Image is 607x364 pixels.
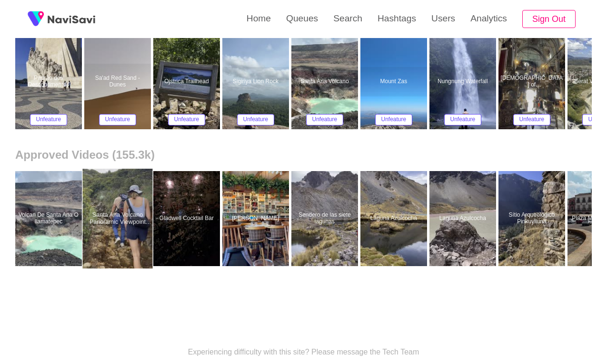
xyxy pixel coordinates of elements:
a: Padrão dos DescobrimentosPadrão dos DescobrimentosUnfeature [15,34,84,129]
button: Unfeature [513,114,551,125]
a: Laguna AzulcochaLaguna Azulcocha [360,171,429,266]
img: fireSpot [24,7,48,31]
a: Sítio Arqueológico PinkuyllunaSítio Arqueológico Pinkuylluna [498,171,567,266]
a: Sa'ad Red Sand - DunesSa'ad Red Sand - DunesUnfeature [84,34,153,129]
a: Sigiriya Lion RockSigiriya Lion RockUnfeature [222,34,291,129]
button: Unfeature [168,114,206,125]
button: Unfeature [99,114,137,125]
a: [PERSON_NAME]Mamalouka [222,171,291,266]
a: Santa Ana VolcanoSanta Ana VolcanoUnfeature [291,34,360,129]
button: Sign Out [522,10,576,29]
a: Gladwell Cocktail BarGladwell Cocktail Bar [153,171,222,266]
a: Santa Ana Volcano Panoramic Viewpoint TwoSanta Ana Volcano Panoramic Viewpoint Two [84,171,153,266]
button: Unfeature [306,114,344,125]
button: Unfeature [30,114,68,125]
button: Unfeature [375,114,413,125]
a: [DEMOGRAPHIC_DATA] of [DEMOGRAPHIC_DATA][PERSON_NAME] at [GEOGRAPHIC_DATA]Holy Church of the Virg... [498,34,567,129]
h2: Approved Videos (155.3k) [15,148,592,162]
button: Unfeature [444,114,482,125]
a: Nungnung WaterfallNungnung WaterfallUnfeature [429,34,498,129]
a: Mount ZasMount ZasUnfeature [360,34,429,129]
a: Ojstrica TrailheadOjstrica TrailheadUnfeature [153,34,222,129]
button: Unfeature [237,114,275,125]
img: fireSpot [48,14,95,24]
a: Laguna AzulcochaLaguna Azulcocha [429,171,498,266]
a: Volcan De Santa Ana O IlamatepecVolcan De Santa Ana O Ilamatepec [15,171,84,266]
a: Sendero de las siete lagunasSendero de las siete lagunas [291,171,360,266]
p: Experiencing difficulty with this site? Please message the Tech Team [188,348,419,356]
